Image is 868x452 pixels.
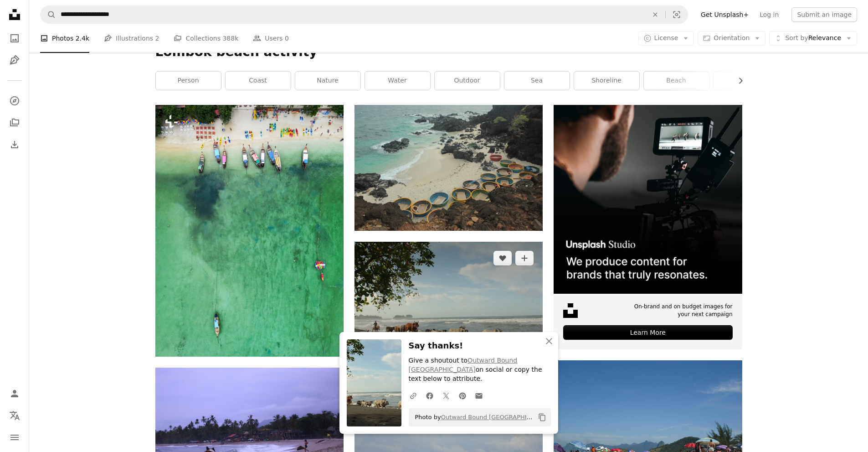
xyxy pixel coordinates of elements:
a: Log in / Sign up [5,384,24,403]
span: On-brand and on budget images for your next campaign [629,303,732,318]
a: shoreline [574,72,639,90]
button: Add to Collection [515,251,534,265]
a: Explore [5,92,24,110]
a: A group of people riding horses on a beach [354,436,543,445]
a: Share on Twitter [438,386,454,405]
a: Share on Facebook [421,386,438,405]
a: coast [226,72,291,90]
div: Learn More [563,325,732,340]
a: boat [714,72,779,90]
a: Home — Unsplash [5,5,24,26]
button: Copy to clipboard [534,410,550,425]
button: Sort byRelevance [769,31,857,46]
form: Find visuals sitewide [40,5,688,24]
button: Like [493,251,512,265]
a: Illustrations [5,51,24,69]
a: beach [644,72,709,90]
button: Menu [5,428,24,447]
a: sea [504,72,570,90]
span: Sort by [785,34,808,42]
a: Outward Bound [GEOGRAPHIC_DATA] [441,414,551,421]
button: Submit an image [791,7,857,22]
a: Download History [5,135,24,154]
a: Get Unsplash+ [695,7,754,22]
a: Illustrations 2 [104,24,159,53]
img: file-1715652217532-464736461acbimage [554,105,742,293]
span: Orientation [714,34,750,42]
a: person [156,72,221,90]
span: License [654,34,678,42]
a: Photos [5,29,24,47]
a: Outward Bound [GEOGRAPHIC_DATA] [409,357,518,373]
span: 388k [222,33,238,43]
button: Search Unsplash [41,6,56,23]
a: outdoor [435,72,500,90]
p: Give a shoutout to on social or copy the text below to attribute. [409,356,551,384]
a: Collections 388k [174,24,238,53]
a: water [365,72,430,90]
a: On-brand and on budget images for your next campaignLearn More [554,105,742,349]
a: a group of people standing on top of a sandy beach [554,427,742,435]
a: a dog running on the beach towards the ocean [155,426,344,434]
button: Orientation [698,31,765,46]
button: Language [5,406,24,425]
img: a group of boats sitting on top of a beach next to the ocean [354,105,543,230]
span: Relevance [785,34,841,43]
span: Photo by on [411,410,534,425]
span: 2 [155,33,159,43]
span: 0 [285,33,289,43]
a: Users 0 [253,24,289,53]
a: a group of boats sitting on top of a beach next to the ocean [354,164,543,172]
a: Share over email [471,386,487,405]
a: A group of boats floating on top of a green ocean [155,227,344,235]
a: Log in [754,7,784,22]
button: License [638,31,694,46]
a: Collections [5,114,24,132]
button: Visual search [666,6,688,23]
a: Share on Pinterest [454,386,471,405]
img: a herd of cattle walking along a beach next to the ocean [354,242,543,367]
a: nature [295,72,360,90]
img: A group of boats floating on top of a green ocean [155,105,344,356]
img: file-1631678316303-ed18b8b5cb9cimage [563,303,578,318]
a: a herd of cattle walking along a beach next to the ocean [354,300,543,308]
h3: Say thanks! [409,339,551,353]
button: Clear [645,6,665,23]
button: scroll list to the right [732,72,742,90]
